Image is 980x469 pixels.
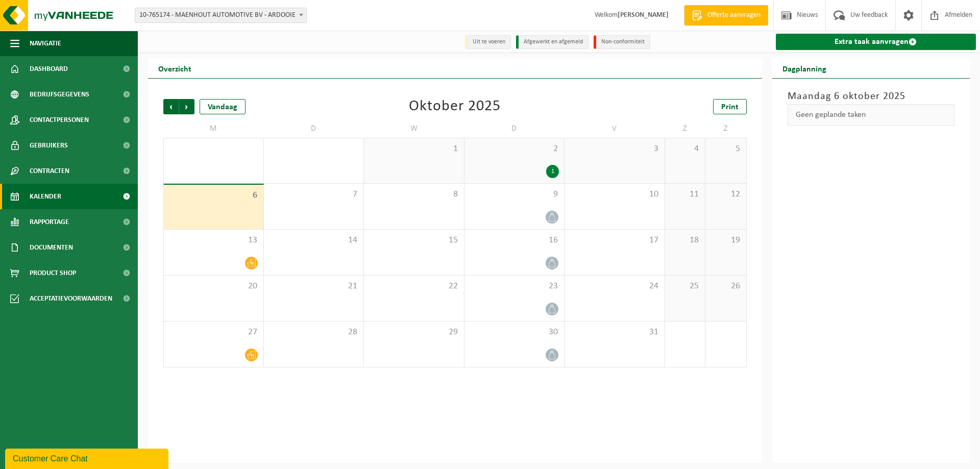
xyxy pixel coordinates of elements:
td: Z [705,119,746,138]
span: 13 [169,235,258,246]
span: 4 [670,143,700,155]
td: D [464,119,565,138]
div: 1 [546,165,559,178]
span: 14 [269,235,359,246]
td: W [364,119,464,138]
span: Print [721,103,739,111]
span: Kalender [30,184,61,209]
span: 27 [169,327,258,338]
span: 3 [570,143,659,155]
span: 20 [169,281,258,292]
span: 21 [269,281,359,292]
span: 10 [570,189,659,200]
span: 22 [369,281,459,292]
td: M [163,119,264,138]
span: 6 [169,190,258,201]
span: 16 [470,235,559,246]
span: 1 [369,143,459,155]
a: Offerte aanvragen [684,5,768,26]
span: 12 [710,189,741,200]
span: Volgende [179,99,194,114]
strong: [PERSON_NAME] [618,11,669,19]
li: Afgewerkt en afgemeld [516,35,589,49]
span: Rapportage [30,209,69,235]
span: 29 [369,327,459,338]
td: V [565,119,665,138]
span: 9 [470,189,559,200]
span: Dashboard [30,56,68,82]
span: 11 [670,189,700,200]
span: 7 [269,189,359,200]
div: Oktober 2025 [409,99,501,114]
span: 15 [369,235,459,246]
span: 24 [570,281,659,292]
h2: Dagplanning [772,58,837,78]
span: Product Shop [30,260,76,286]
h2: Overzicht [148,58,202,78]
li: Non-conformiteit [594,35,650,49]
span: Acceptatievoorwaarden [30,286,112,311]
span: 5 [710,143,741,155]
span: Offerte aanvragen [705,10,763,20]
span: 30 [470,327,559,338]
span: 17 [570,235,659,246]
span: 10-765174 - MAENHOUT AUTOMOTIVE BV - ARDOOIE [135,8,307,23]
span: 10-765174 - MAENHOUT AUTOMOTIVE BV - ARDOOIE [135,8,306,22]
span: 8 [369,189,459,200]
li: Uit te voeren [465,35,511,49]
span: 26 [710,281,741,292]
span: 25 [670,281,700,292]
span: Bedrijfsgegevens [30,82,89,107]
td: Z [665,119,706,138]
span: Contactpersonen [30,107,89,133]
iframe: chat widget [5,447,170,469]
h3: Maandag 6 oktober 2025 [788,89,955,104]
span: Gebruikers [30,133,68,158]
td: D [264,119,364,138]
span: Contracten [30,158,69,184]
a: Extra taak aanvragen [776,34,976,50]
span: 28 [269,327,359,338]
a: Print [713,99,747,114]
span: 18 [670,235,700,246]
div: Vandaag [200,99,246,114]
span: 2 [470,143,559,155]
span: 31 [570,327,659,338]
span: 19 [710,235,741,246]
span: Documenten [30,235,73,260]
span: Navigatie [30,31,61,56]
span: 23 [470,281,559,292]
div: Geen geplande taken [788,104,955,126]
span: Vorige [163,99,179,114]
